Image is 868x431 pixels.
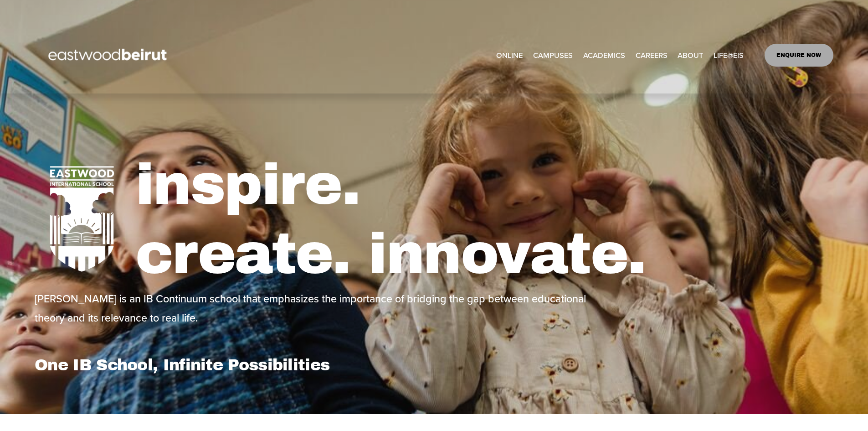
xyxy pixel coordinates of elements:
[135,151,833,289] h1: inspire. create. innovate.
[496,48,523,63] a: ONLINE
[583,48,625,63] a: folder dropdown
[714,49,744,62] span: LIFE@EIS
[583,49,625,62] span: ACADEMICS
[678,48,703,63] a: folder dropdown
[35,289,599,327] p: [PERSON_NAME] is an IB Continuum school that emphasizes the importance of bridging the gap betwee...
[533,49,573,62] span: CAMPUSES
[678,49,703,62] span: ABOUT
[35,32,183,78] img: EastwoodIS Global Site
[35,355,431,374] h1: One IB School, Infinite Possibilities
[533,48,573,63] a: folder dropdown
[714,48,744,63] a: folder dropdown
[765,44,833,67] a: ENQUIRE NOW
[636,48,668,63] a: CAREERS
